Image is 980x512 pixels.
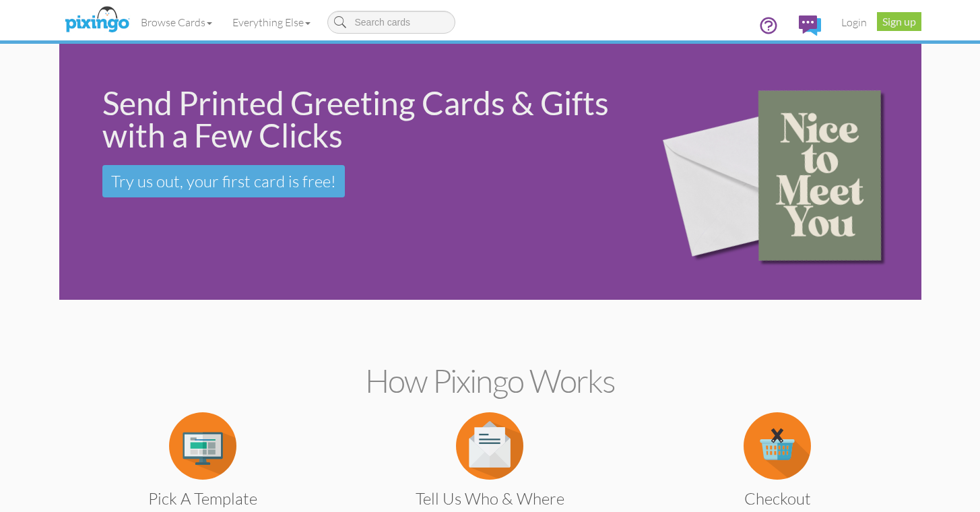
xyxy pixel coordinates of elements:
[831,5,877,39] a: Login
[102,165,345,197] a: Try us out, your first card is free!
[61,3,133,37] img: pixingo logo
[169,412,236,480] img: item.alt
[877,12,921,31] a: Sign up
[131,5,222,39] a: Browse Cards
[380,490,600,507] h3: Tell us Who & Where
[111,171,336,191] span: Try us out, your first card is free!
[222,5,321,39] a: Everything Else
[102,87,623,152] div: Send Printed Greeting Cards & Gifts with a Few Clicks
[327,11,455,34] input: Search cards
[799,15,821,36] img: comments.svg
[92,490,313,507] h3: Pick a Template
[83,363,898,399] h2: How Pixingo works
[667,490,888,507] h3: Checkout
[744,412,811,480] img: item.alt
[456,412,523,480] img: item.alt
[641,47,917,297] img: 15b0954d-2d2f-43ee-8fdb-3167eb028af9.png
